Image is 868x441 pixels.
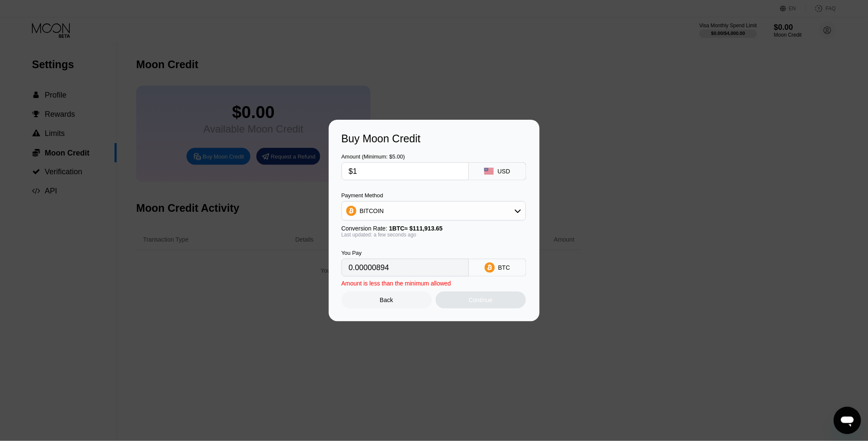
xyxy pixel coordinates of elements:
div: Conversion Rate: [342,225,526,232]
div: Buy Moon Credit [342,133,527,145]
iframe: Button to launch messaging window [834,407,861,434]
span: 1 BTC ≈ $111,913.65 [389,225,443,232]
div: USD [497,168,510,175]
div: Back [380,297,393,303]
div: BITCOIN [342,202,526,219]
div: BTC [498,264,510,271]
div: Back [342,291,432,308]
div: You Pay [342,250,469,256]
div: Payment Method [342,192,526,199]
div: Last updated: a few seconds ago [342,232,526,238]
div: Amount (Minimum: $5.00) [342,153,469,160]
input: $0.00 [349,163,462,180]
div: BITCOIN [360,208,384,214]
div: Amount is less than the minimum allowed [342,280,451,287]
